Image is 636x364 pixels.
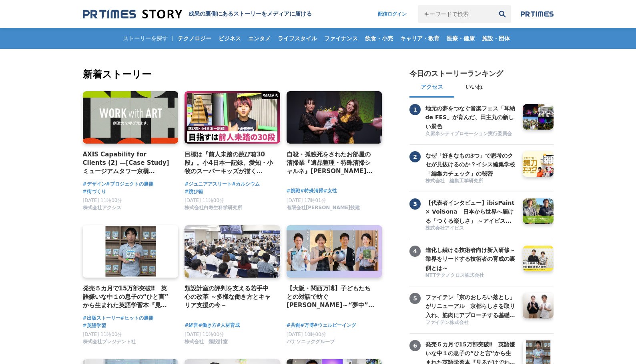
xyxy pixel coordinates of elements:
a: ビジネス [215,28,244,49]
h1: 成果の裏側にあるストーリーをメディアに届ける [189,10,312,18]
a: 配信ログイン [370,5,415,23]
a: #共創 [287,322,300,329]
span: 5 [409,293,421,304]
a: #カルシウム [232,180,260,188]
span: 3 [409,198,421,210]
a: 施設・団体 [479,28,513,49]
span: 有限会社[PERSON_NAME]技建 [287,204,360,211]
span: ビジネス [215,35,244,42]
a: #ジュニアアスリート [185,180,232,188]
a: 株式会社 類設計室 [185,341,228,346]
a: キャリア・教育 [397,28,443,49]
span: [DATE] 11時00分 [83,332,122,337]
span: パナソニックグループ [287,338,335,345]
span: [DATE] 10時00分 [287,332,326,337]
a: #プロジェクトの裏側 [106,180,153,188]
a: パナソニックグループ [287,341,335,346]
span: 株式会社プレジデント社 [83,338,136,345]
a: 【代表者インタビュー】ibisPaint × VoiSona 日本から世界へ届ける「つくる楽しさ」 ～アイビスがテクノスピーチと挑戦する、新しい創作文化の形成～ [425,198,517,224]
a: 医療・健康 [443,28,478,49]
a: #ヒットの裏側 [120,314,153,322]
img: prtimes [521,11,554,17]
a: ファイテン「京のおしろい落とし」がリニューアル 京都らしさを取り入れ、筋肉にアプローチする基礎化粧品が完成 [425,293,517,318]
span: 株式会社 編集工学研究所 [425,178,483,184]
span: #働き方 [198,322,217,329]
button: アクセス [409,78,454,98]
a: ファイナンス [321,28,361,49]
span: ライフスタイル [275,35,320,42]
button: いいね [454,78,494,98]
a: ファイテン株式会社 [425,319,517,327]
span: エンタメ [245,35,274,42]
span: #経営 [185,322,198,329]
span: 6 [409,340,421,351]
a: #出版ストーリー [83,314,120,322]
a: エンタメ [245,28,274,49]
a: #ウェルビーイング [314,322,356,329]
a: NTTテクノクロス株式会社 [425,272,517,280]
a: 株式会社アイビス [425,225,517,232]
span: #特殊清掃 [300,187,323,195]
span: 医療・健康 [443,35,478,42]
a: 目標は『前人未踏の跳び箱30段』。小4日本一記録、愛知・小牧のスーパーキッズが描く[PERSON_NAME]とは？ [185,150,274,176]
img: 成果の裏側にあるストーリーをメディアに届ける [83,9,182,20]
a: 株式会社アクシス [83,207,121,212]
a: なぜ「好きなもの3つ」で思考のクセが見抜けるのか？イシス編集学校「編集力チェック」の秘密 [425,151,517,177]
span: 株式会社 類設計室 [185,338,228,345]
h3: 地元の夢をつなぐ音楽フェス「耳納 de FES」が育んだ、田主丸の新しい景色 [425,104,517,131]
span: 飲食・小売 [362,35,396,42]
span: 株式会社アクシス [83,204,121,211]
a: #女性 [323,187,337,195]
a: 飲食・小売 [362,28,396,49]
a: #挑戦 [287,187,300,195]
h3: 【代表者インタビュー】ibisPaint × VoiSona 日本から世界へ届ける「つくる楽しさ」 ～アイビスがテクノスピーチと挑戦する、新しい創作文化の形成～ [425,198,517,225]
span: ファイナンス [321,35,361,42]
a: テクノロジー [175,28,215,49]
a: #デザイン [83,180,106,188]
h2: 今日のストーリーランキング [409,69,503,78]
a: 久留米シティプロモーション実行委員会 [425,130,517,138]
a: AXIS Capability for Clients (2) —[Case Study] ミュージアムタワー京橋 「WORK with ART」 [83,150,172,176]
span: #万博 [300,322,314,329]
a: 有限会社[PERSON_NAME]技建 [287,207,360,212]
a: 自殺・孤独死をされたお部屋の清掃業『遺品整理・特殊清掃シャルネ』[PERSON_NAME]がBeauty [GEOGRAPHIC_DATA][PERSON_NAME][GEOGRAPHIC_DA... [287,150,376,176]
input: キーワードで検索 [418,5,494,23]
a: 株式会社白寿生科学研究所 [185,207,242,212]
span: #英語学習 [83,322,106,330]
a: 成果の裏側にあるストーリーをメディアに届ける 成果の裏側にあるストーリーをメディアに届ける [83,9,312,20]
h3: なぜ「好きなもの3つ」で思考のクセが見抜けるのか？イシス編集学校「編集力チェック」の秘密 [425,151,517,178]
a: #人材育成 [217,322,240,329]
h4: 【大阪・関西万博】子どもたちとの対話で紡ぐ[PERSON_NAME]～“夢中”の力を育む「Unlock FRプログラム」 [287,284,376,310]
span: NTTテクノクロス株式会社 [425,272,484,279]
a: 進化し続ける技術者向け新入研修～業界をリードする技術者の育成の裏側とは～ [425,246,517,271]
a: #街づくり [83,188,106,196]
span: [DATE] 17時01分 [287,198,326,203]
h3: 進化し続ける技術者向け新入研修～業界をリードする技術者の育成の裏側とは～ [425,246,517,272]
span: 2 [409,151,421,162]
a: 発売５カ月で15万部突破‼ 英語嫌いな中１の息子の“ひと言”から生まれた英語学習本『見るだけでわかる‼ 英語ピクト図鑑』異例ヒットの要因 [83,284,172,310]
span: 1 [409,104,421,115]
span: 4 [409,246,421,257]
span: キャリア・教育 [397,35,443,42]
span: [DATE] 11時00分 [83,198,122,203]
span: 株式会社白寿生科学研究所 [185,204,242,211]
span: [DATE] 11時00分 [185,198,224,203]
button: 検索 [494,5,511,23]
span: [DATE] 10時00分 [185,332,224,337]
a: #跳び箱 [185,188,203,196]
span: 施設・団体 [479,35,513,42]
span: テクノロジー [175,35,215,42]
h4: 類設計室の評判を支える若手中心の改革 ～多様な働き方とキャリア支援の今～ [185,284,274,310]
